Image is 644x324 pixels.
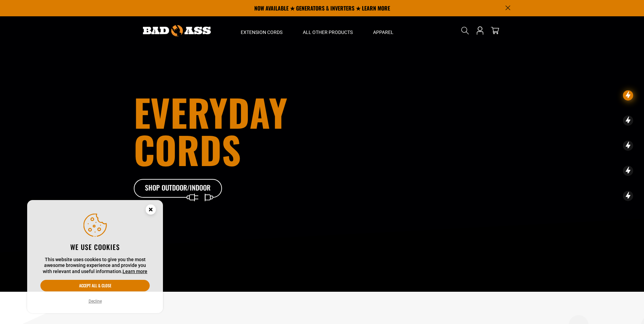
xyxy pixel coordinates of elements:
[27,200,163,313] aside: Cookie Consent
[134,179,222,198] a: Shop Outdoor/Indoor
[87,298,104,305] button: Decline
[241,29,282,35] span: Extension Cords
[293,16,363,45] summary: All Other Products
[123,269,147,274] a: Learn more
[460,25,471,36] summary: Search
[231,16,293,45] summary: Extension Cords
[40,242,150,251] h2: We use cookies
[363,16,404,45] summary: Apparel
[303,29,353,35] span: All Other Products
[40,257,150,275] p: This website uses cookies to give you the most awesome browsing experience and provide you with r...
[143,25,211,36] img: Bad Ass Extension Cords
[134,93,360,168] h1: Everyday cords
[40,280,150,291] button: Accept all & close
[373,29,393,35] span: Apparel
